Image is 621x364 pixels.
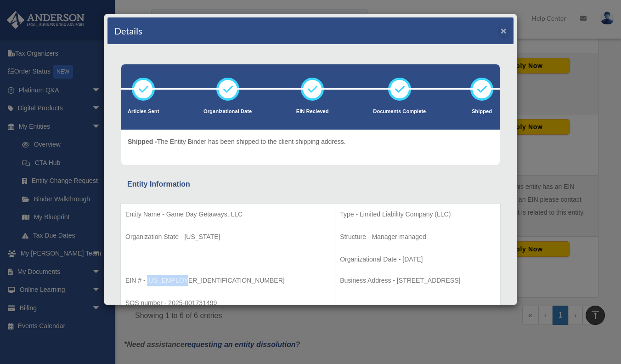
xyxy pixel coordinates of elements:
[128,107,159,116] p: Articles Sent
[125,231,330,243] p: Organization State - [US_STATE]
[296,107,329,116] p: EIN Recieved
[340,209,496,220] p: Type - Limited Liability Company (LLC)
[128,136,346,148] p: The Entity Binder has been shipped to the client shipping address.
[125,275,330,286] p: EIN # - [US_EMPLOYER_IDENTIFICATION_NUMBER]
[203,107,252,116] p: Organizational Date
[128,138,157,145] span: Shipped -
[125,209,330,220] p: Entity Name - Game Day Getaways, LLC
[501,26,507,35] button: ×
[114,24,142,37] h4: Details
[373,107,426,116] p: Documents Complete
[340,231,496,243] p: Structure - Manager-managed
[340,275,496,286] p: Business Address - [STREET_ADDRESS]
[127,178,494,191] div: Entity Information
[470,107,493,116] p: Shipped
[340,254,496,265] p: Organizational Date - [DATE]
[125,297,330,309] p: SOS number - 2025-001731499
